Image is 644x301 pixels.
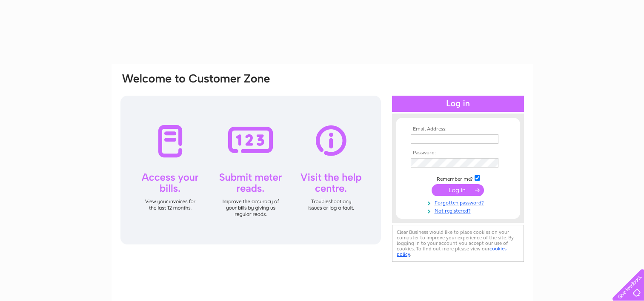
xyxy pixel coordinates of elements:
[392,225,524,262] div: Clear Business would like to place cookies on your computer to improve your experience of the sit...
[409,174,507,182] td: Remember me?
[411,198,507,206] a: Forgotten password?
[409,150,507,156] th: Password:
[409,126,507,132] th: Email Address:
[432,184,484,196] input: Submit
[411,206,507,214] a: Not registered?
[397,246,507,257] a: cookies policy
